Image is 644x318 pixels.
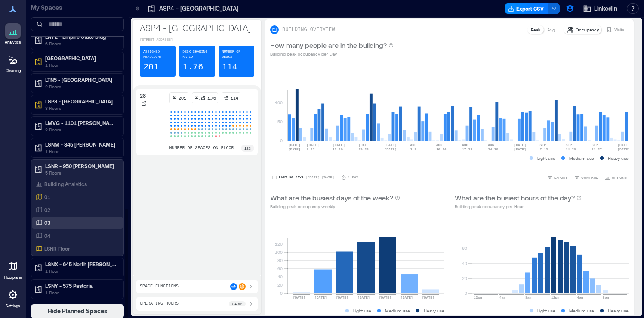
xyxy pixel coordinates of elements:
tspan: 20 [462,276,467,281]
p: 01 [44,193,50,200]
tspan: 120 [275,241,283,246]
text: [DATE] [288,147,301,151]
p: 8a - 6p [232,301,242,306]
p: Building peak occupancy per Day [270,50,394,57]
text: [DATE] [384,143,397,147]
p: ASP4 - [GEOGRAPHIC_DATA] [159,4,238,13]
p: LTN5 - [GEOGRAPHIC_DATA] [45,76,117,83]
p: 1 Floor [45,268,117,274]
p: My Spaces [31,3,124,12]
p: Settings [6,303,20,309]
text: 20-26 [358,147,369,151]
tspan: 50 [277,119,283,124]
a: Cleaning [2,49,24,76]
p: 28 [140,92,146,99]
text: AUG [410,143,417,147]
text: SEP [540,143,546,147]
p: Heavy use [608,307,629,314]
p: 1 Floor [45,289,117,296]
p: Heavy use [608,155,629,162]
tspan: 0 [464,290,467,296]
p: Heavy use [424,307,444,314]
text: AUG [462,143,468,147]
text: 3-9 [410,147,417,151]
p: Visits [614,26,624,33]
tspan: 40 [277,274,283,279]
p: 1 Floor [45,148,117,155]
p: 1.76 [207,94,216,101]
p: Assigned Headcount [143,49,172,59]
p: Cleaning [6,68,21,73]
p: Medium use [569,307,594,314]
text: 6-12 [307,147,315,151]
p: Medium use [385,307,410,314]
text: 13-19 [333,147,343,151]
p: Avg [547,26,555,33]
text: [DATE] [288,143,301,147]
p: 1 Day [348,175,358,180]
p: What are the busiest hours of the day? [455,193,575,203]
p: 03 [44,219,50,226]
span: COMPARE [581,175,598,180]
span: LinkedIn [594,4,617,13]
tspan: 0 [280,138,283,143]
text: [DATE] [358,143,371,147]
p: LSNY - 575 Pastoria [45,282,117,289]
text: [DATE] [514,147,526,151]
p: Space Functions [140,283,179,290]
p: Analytics [5,40,21,45]
p: 5 Floors [45,169,117,176]
text: [DATE] [333,143,345,147]
p: 2 Floors [45,126,117,133]
button: Export CSV [505,3,549,14]
p: 04 [44,232,50,239]
p: 1.76 [182,61,203,73]
text: 12pm [551,296,559,299]
a: Settings [3,284,23,311]
button: Hide Planned Spaces [31,304,124,318]
text: [DATE] [617,147,630,151]
tspan: 60 [277,266,283,271]
button: LinkedIn [580,2,620,16]
text: AUG [488,143,494,147]
a: Analytics [2,21,24,47]
button: COMPARE [573,173,600,182]
text: AUG [436,143,443,147]
p: Light use [537,155,555,162]
p: LSNR Floor [44,245,70,252]
p: Operating Hours [140,300,179,307]
span: Hide Planned Spaces [48,307,108,315]
p: Light use [353,307,371,314]
p: 201 [179,94,186,101]
p: LNY2 - Empire State Bldg [45,33,117,40]
p: Peak [531,26,540,33]
p: 02 [44,206,50,213]
p: 114 [222,61,237,73]
a: Floorplans [1,256,25,283]
text: 24-30 [488,147,498,151]
text: 7-13 [540,147,548,151]
span: OPTIONS [612,175,627,180]
p: 2 Floors [45,83,117,90]
button: OPTIONS [603,173,629,182]
tspan: 20 [277,282,283,287]
p: LSNR - 950 [PERSON_NAME] [45,162,117,169]
tspan: 100 [275,100,283,105]
text: 8am [525,296,532,299]
text: SEP [566,143,572,147]
p: 3 Floors [45,105,117,112]
p: Building peak occupancy per Hour [455,203,582,210]
tspan: 60 [462,246,467,251]
text: [DATE] [401,296,413,299]
p: 114 [231,94,238,101]
p: 201 [143,61,159,73]
text: 10-16 [436,147,447,151]
text: SEP [592,143,598,147]
p: LSNM - 845 [PERSON_NAME] [45,141,117,148]
text: [DATE] [514,143,526,147]
button: Last 90 Days |[DATE]-[DATE] [270,173,336,182]
p: [STREET_ADDRESS] [140,37,254,42]
p: number of spaces on floor [169,145,234,152]
tspan: 80 [277,258,283,263]
p: Number of Desks [222,49,251,59]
